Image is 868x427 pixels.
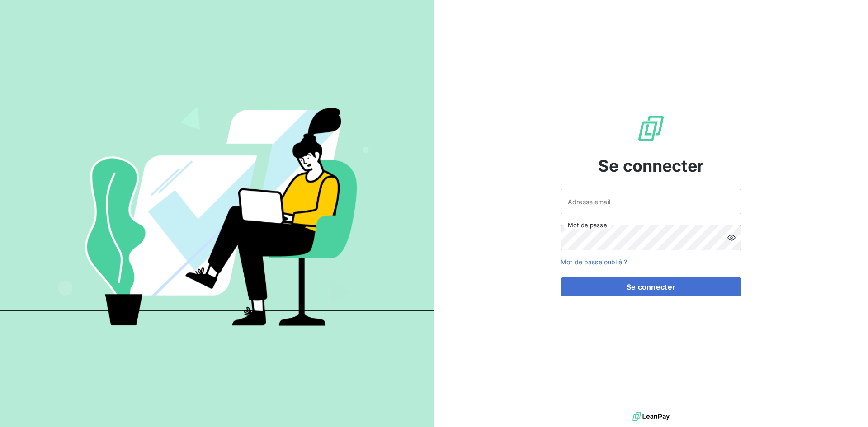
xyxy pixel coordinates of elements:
[561,189,741,214] input: placeholder
[637,114,665,143] img: Logo LeanPay
[561,258,627,266] a: Mot de passe oublié ?
[632,410,670,423] img: logo
[598,154,704,178] span: Se connecter
[561,277,741,296] button: Se connecter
